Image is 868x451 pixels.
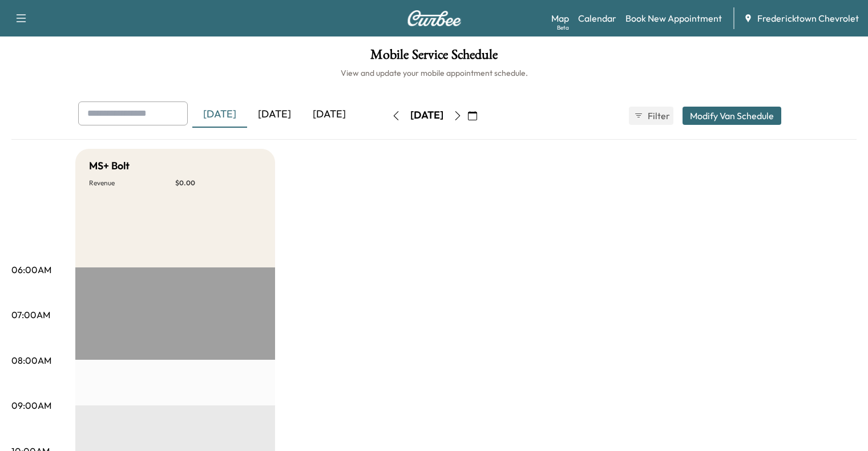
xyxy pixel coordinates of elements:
p: 07:00AM [11,308,50,322]
a: MapBeta [551,11,569,25]
span: Filter [648,109,668,123]
div: [DATE] [247,101,302,128]
p: 08:00AM [11,354,51,367]
div: Beta [557,23,569,32]
p: Revenue [89,178,175,188]
h6: View and update your mobile appointment schedule. [11,67,857,79]
h5: MS+ Bolt [89,158,130,174]
p: 09:00AM [11,399,51,412]
div: [DATE] [192,101,247,128]
p: 06:00AM [11,263,51,277]
div: [DATE] [410,108,443,123]
button: Modify Van Schedule [683,107,781,125]
div: [DATE] [302,101,357,128]
button: Filter [629,107,673,125]
a: Book New Appointment [625,11,722,25]
a: Calendar [578,11,616,25]
img: Curbee Logo [407,10,462,26]
p: $ 0.00 [175,178,261,188]
span: Fredericktown Chevrolet [757,11,859,25]
h1: Mobile Service Schedule [11,48,857,67]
